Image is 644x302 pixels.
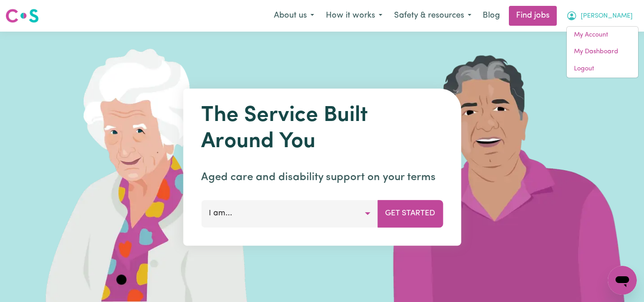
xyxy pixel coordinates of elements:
button: Get Started [377,200,443,227]
a: Blog [477,6,505,26]
a: My Dashboard [567,43,638,60]
button: Safety & resources [388,6,477,25]
span: [PERSON_NAME] [581,11,633,21]
p: Aged care and disability support on your terms [201,169,443,186]
button: About us [268,6,320,25]
iframe: Botão para abrir a janela de mensagens [608,266,637,295]
a: My Account [567,27,638,44]
a: Logout [567,60,638,78]
button: How it works [320,6,388,25]
button: I am... [201,200,378,227]
a: Find jobs [509,6,557,26]
a: Careseekers logo [5,5,39,26]
div: My Account [566,26,639,78]
img: Careseekers logo [5,8,39,24]
button: My Account [560,6,639,25]
h1: The Service Built Around You [201,103,443,155]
